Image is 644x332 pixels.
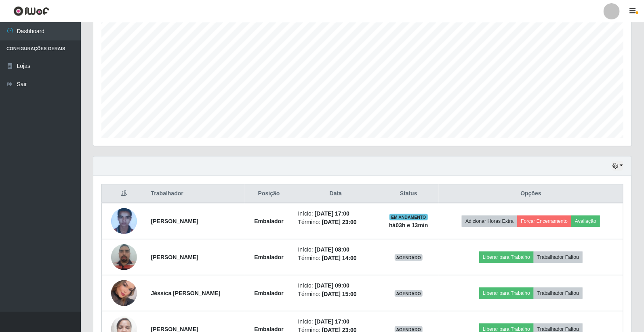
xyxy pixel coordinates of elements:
[151,218,198,224] strong: [PERSON_NAME]
[571,216,600,227] button: Avaliação
[534,252,583,263] button: Trabalhador Faltou
[315,246,349,253] time: [DATE] 08:00
[322,291,357,297] time: [DATE] 15:00
[315,282,349,289] time: [DATE] 09:00
[322,255,357,261] time: [DATE] 14:00
[298,254,374,262] li: Término:
[298,290,374,298] li: Término:
[479,252,534,263] button: Liberar para Trabalho
[254,254,283,260] strong: Embalador
[389,214,428,220] span: EM ANDAMENTO
[298,281,374,290] li: Início:
[298,218,374,226] li: Término:
[298,245,374,254] li: Início:
[151,254,198,260] strong: [PERSON_NAME]
[315,318,349,325] time: [DATE] 17:00
[254,218,283,224] strong: Embalador
[315,210,349,217] time: [DATE] 17:00
[254,290,283,296] strong: Embalador
[479,288,534,299] button: Liberar para Trabalho
[395,290,423,297] span: AGENDADO
[245,184,293,203] th: Posição
[151,290,221,296] strong: Jéssica [PERSON_NAME]
[517,216,571,227] button: Forçar Encerramento
[395,254,423,261] span: AGENDADO
[13,6,49,16] img: CoreUI Logo
[298,317,374,326] li: Início:
[293,184,379,203] th: Data
[439,184,623,203] th: Opções
[534,288,583,299] button: Trabalhador Faltou
[111,275,137,312] img: 1752940593841.jpeg
[322,219,357,225] time: [DATE] 23:00
[298,209,374,218] li: Início:
[389,222,428,228] strong: há 03 h e 13 min
[111,205,137,238] img: 1673386012464.jpeg
[378,184,439,203] th: Status
[462,216,517,227] button: Adicionar Horas Extra
[111,240,137,274] img: 1686264689334.jpeg
[146,184,245,203] th: Trabalhador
